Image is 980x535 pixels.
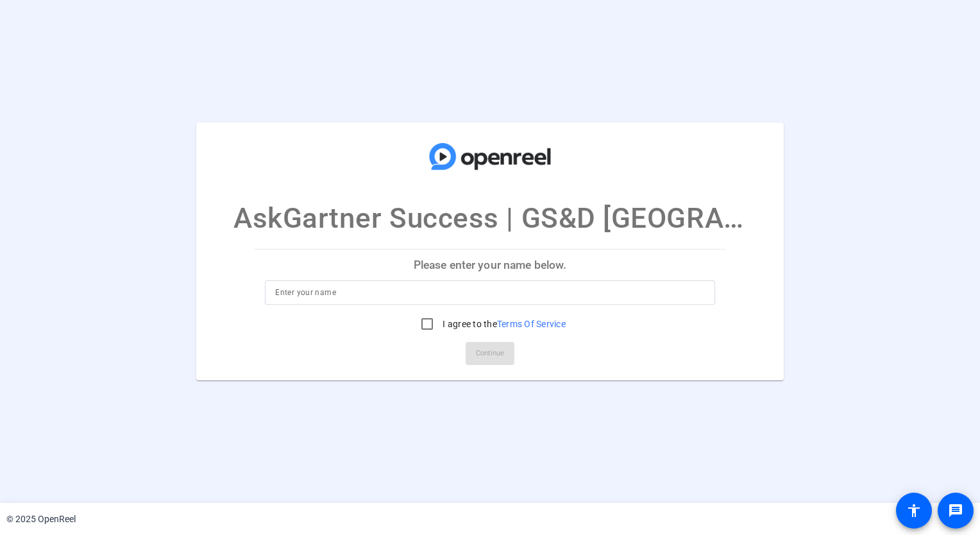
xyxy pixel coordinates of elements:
mat-icon: accessibility [906,503,922,518]
a: Terms Of Service [497,319,566,329]
mat-icon: message [948,503,963,518]
p: AskGartner Success | GS&D [GEOGRAPHIC_DATA] [233,197,747,239]
div: © 2025 OpenReel [6,513,76,526]
img: company-logo [426,135,554,178]
input: Enter your name [275,285,704,300]
label: I agree to the [440,318,566,330]
p: Please enter your name below. [255,250,725,280]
